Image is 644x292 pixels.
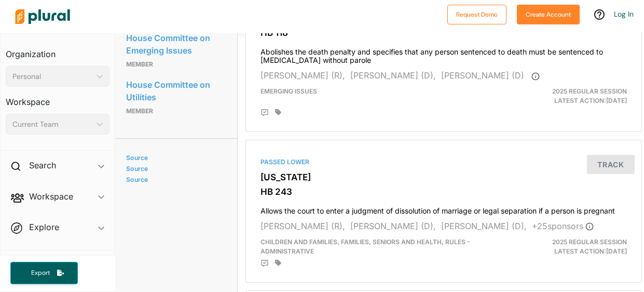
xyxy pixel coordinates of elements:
[441,70,524,81] span: [PERSON_NAME] (D)
[261,202,627,216] h4: Allows the court to enter a judgment of dissolution of marriage or legal separation if a person i...
[6,87,109,110] h3: Workspace
[24,269,57,277] span: Export
[350,221,436,231] span: [PERSON_NAME] (D),
[261,87,317,95] span: Emerging Issues
[261,259,269,268] div: Add Position Statement
[261,109,269,117] div: Add Position Statement
[10,262,78,284] button: Export
[261,43,627,65] h4: Abolishes the death penalty and specifies that any person sentenced to death must be sentenced to...
[126,58,225,71] p: Member
[126,30,225,58] a: House Committee on Emerging Issues
[261,28,627,38] h3: HB 118
[552,238,627,246] span: 2025 Regular Session
[508,237,635,256] div: Latest Action: [DATE]
[126,176,222,183] a: Source
[441,221,527,231] span: [PERSON_NAME] (D),
[261,157,627,167] div: Passed Lower
[350,70,436,81] span: [PERSON_NAME] (D),
[261,221,345,231] span: [PERSON_NAME] (R),
[126,165,222,172] a: Source
[12,119,92,130] div: Current Team
[126,105,225,117] p: Member
[12,71,92,82] div: Personal
[29,160,56,171] h2: Search
[126,77,225,105] a: House Committee on Utilities
[587,155,635,174] button: Track
[275,109,281,116] div: Add tags
[614,9,634,19] a: Log In
[126,154,222,162] a: Source
[275,259,281,267] div: Add tags
[261,70,345,81] span: [PERSON_NAME] (R),
[447,5,506,24] button: Request Demo
[508,87,635,105] div: Latest Action: [DATE]
[517,5,580,24] button: Create Account
[261,172,627,182] h3: [US_STATE]
[532,221,594,231] span: + 25 sponsor s
[261,187,627,197] h3: HB 243
[552,87,627,95] span: 2025 Regular Session
[6,39,109,62] h3: Organization
[517,8,580,19] a: Create Account
[261,238,470,255] span: Children And Families, Families, Seniors and Health, Rules - Administrative
[447,8,506,19] a: Request Demo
